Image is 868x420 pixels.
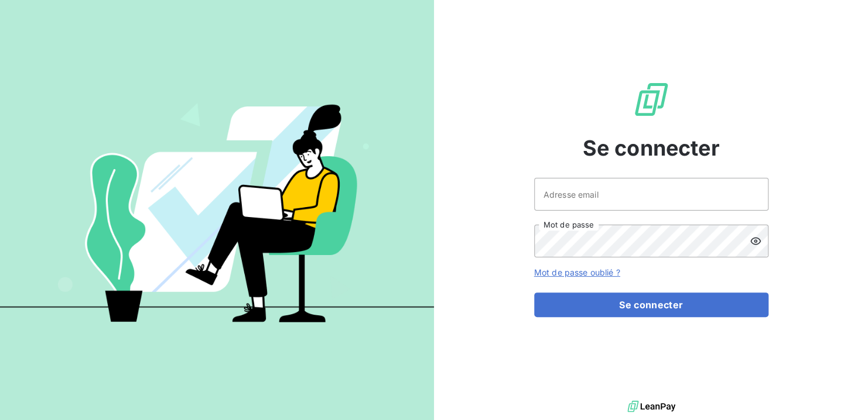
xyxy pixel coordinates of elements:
span: Se connecter [583,132,720,164]
img: Logo LeanPay [633,81,670,118]
input: placeholder [534,178,768,211]
img: logo [627,398,675,415]
button: Se connecter [534,292,768,317]
a: Mot de passe oublié ? [534,267,620,277]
